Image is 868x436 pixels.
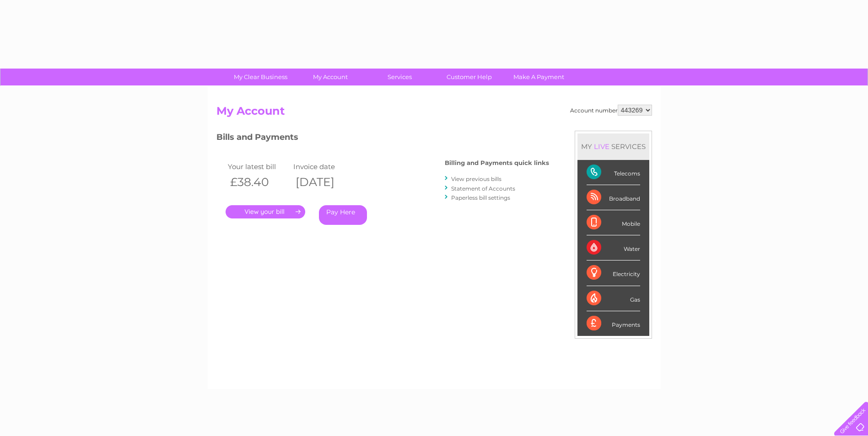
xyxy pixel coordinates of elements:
div: Mobile [587,210,640,235]
div: Broadband [587,185,640,210]
a: Paperless bill settings [451,194,510,201]
a: My Account [292,69,368,85]
th: £38.40 [226,173,291,191]
div: Payments [587,311,640,336]
td: Your latest bill [226,160,291,173]
a: Customer Help [431,69,507,85]
div: MY SERVICES [577,133,649,160]
a: . [226,205,305,218]
th: [DATE] [291,173,357,191]
div: Telecoms [587,160,640,185]
h3: Bills and Payments [216,131,549,147]
td: Invoice date [291,160,357,173]
a: Pay Here [319,205,367,225]
h4: Billing and Payments quick links [445,160,549,166]
a: My Clear Business [223,69,298,85]
h2: My Account [216,105,652,122]
div: Water [587,235,640,261]
a: View previous bills [451,175,501,182]
div: LIVE [592,142,611,151]
a: Statement of Accounts [451,185,515,192]
div: Electricity [587,261,640,286]
div: Account number [570,105,652,116]
a: Make A Payment [501,69,577,85]
a: Services [362,69,437,85]
div: Gas [587,286,640,311]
